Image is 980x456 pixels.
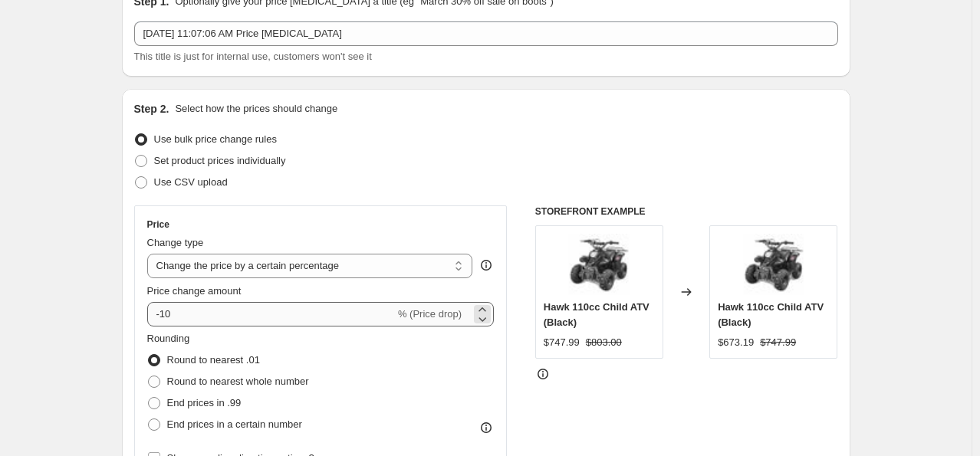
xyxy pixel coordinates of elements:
h2: Step 2. [134,101,169,116]
span: % (Price drop) [398,308,462,320]
span: End prices in .99 [167,397,242,408]
h3: Price [147,218,169,231]
span: Round to nearest .01 [167,354,260,366]
img: 7be994_3968684b6921420b823c5c5fcaa0a715_mv2_80x.jpg [743,234,804,295]
div: $747.99 [544,335,580,350]
span: Hawk 110cc Child ATV (Black) [544,301,649,328]
p: Select how the prices should change [175,101,337,116]
span: End prices in a certain number [167,418,302,430]
strike: $803.00 [586,335,622,350]
span: Round to nearest whole number [167,376,309,387]
span: Hawk 110cc Child ATV (Black) [718,301,824,328]
span: Rounding [147,333,190,344]
strike: $747.99 [760,335,796,350]
input: -15 [147,302,395,326]
span: Use CSV upload [154,176,228,188]
input: 30% off holiday sale [134,21,838,46]
img: 7be994_3968684b6921420b823c5c5fcaa0a715_mv2_80x.jpg [568,234,630,295]
span: This title is just for internal use, customers won't see it [134,51,372,62]
span: Change type [147,237,204,248]
div: help [478,258,494,273]
span: Set product prices individually [154,155,286,166]
span: Price change amount [147,285,242,297]
h6: STOREFRONT EXAMPLE [535,205,838,218]
div: $673.19 [718,335,754,350]
span: Use bulk price change rules [154,133,277,145]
